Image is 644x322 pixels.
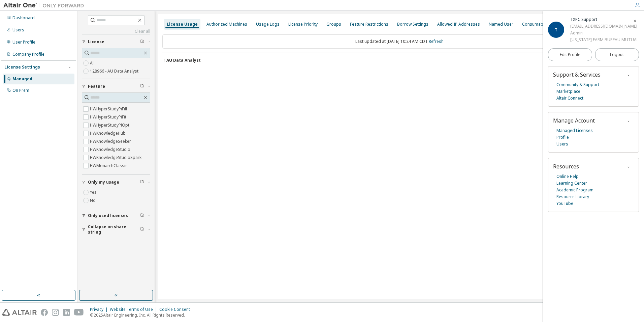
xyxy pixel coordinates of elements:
span: T [555,27,557,33]
a: Marketplace [556,88,580,95]
span: Only used licenses [88,213,128,218]
label: 128966 - AU Data Analyst [90,67,140,75]
div: Feature Restrictions [350,22,388,27]
img: linkedin.svg [63,309,70,316]
button: Only my usage [82,175,150,190]
img: instagram.svg [52,309,59,316]
a: Refresh [429,38,444,44]
label: HWKnowledgeSeeker [90,137,132,145]
a: Learning Center [556,180,587,187]
label: HWMonarchClassic [90,162,129,170]
a: Community & Support [556,81,599,88]
label: Yes [90,188,98,196]
img: Altair One [3,2,88,9]
span: Clear filter [140,39,144,45]
img: youtube.svg [74,309,84,316]
label: HWKnowledgeHub [90,129,127,137]
label: HWKnowledgeStudioSpark [90,154,143,162]
a: Clear all [82,29,150,34]
div: Privacy [90,307,110,312]
img: altair_logo.svg [2,309,37,316]
a: Managed Licenses [556,127,593,134]
span: Resources [553,163,579,170]
label: HWMonarchDataPrepStudio [90,170,146,178]
a: Altair Connect [556,95,583,102]
a: Academic Program [556,187,593,193]
div: Allowed IP Addresses [437,22,480,27]
span: Clear filter [140,84,144,89]
label: All [90,59,96,67]
span: Clear filter [140,227,144,232]
div: Dashboard [12,15,35,21]
div: Managed [12,76,32,82]
label: HWKnowledgeStudio [90,145,132,154]
a: Resource Library [556,193,589,200]
span: Edit Profile [560,52,580,57]
button: Logout [595,48,639,61]
span: Only my usage [88,180,119,185]
div: Cookie Consent [159,307,194,312]
a: Edit Profile [548,48,592,61]
span: Logout [610,51,624,58]
a: YouTube [556,200,573,207]
p: © 2025 Altair Engineering, Inc. All Rights Reserved. [90,312,194,318]
button: Collapse on share string [82,222,150,237]
div: Named User [489,22,513,27]
div: AU Data Analyst [166,58,201,63]
div: [US_STATE] FARM BUREAU MUTUAL [570,36,639,43]
div: Authorized Machines [206,22,247,27]
a: Online Help [556,173,579,180]
div: License Settings [4,64,40,70]
button: Feature [82,79,150,94]
div: Admin [570,30,639,36]
div: User Profile [12,39,35,45]
span: License [88,39,104,45]
img: facebook.svg [41,309,48,316]
button: License [82,34,150,49]
div: License Priority [288,22,318,27]
div: Consumables [522,22,549,27]
a: Profile [556,134,569,141]
button: AU Data AnalystLicense ID: 128966 [162,53,637,68]
div: Company Profile [12,52,44,57]
label: No [90,196,97,205]
div: [EMAIL_ADDRESS][DOMAIN_NAME] [570,23,639,30]
span: Collapse on share string [88,224,140,235]
div: Usage Logs [256,22,280,27]
div: Borrow Settings [397,22,428,27]
label: HWHyperStudyPiFit [90,113,128,121]
div: Website Terms of Use [110,307,159,312]
a: Users [556,141,568,147]
span: Manage Account [553,117,595,124]
div: Groups [326,22,341,27]
span: Clear filter [140,213,144,218]
div: On Prem [12,88,29,93]
span: Feature [88,84,105,89]
div: TXPC Support [570,16,639,23]
label: HWHyperStudyPiFill [90,105,128,113]
div: Last updated at: [DATE] 10:24 AM CDT [162,34,637,49]
span: Support & Services [553,71,601,78]
div: License Usage [167,22,198,27]
div: Users [12,27,24,33]
button: Only used licenses [82,208,150,223]
label: HWHyperStudyPiOpt [90,121,131,129]
span: Clear filter [140,180,144,185]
